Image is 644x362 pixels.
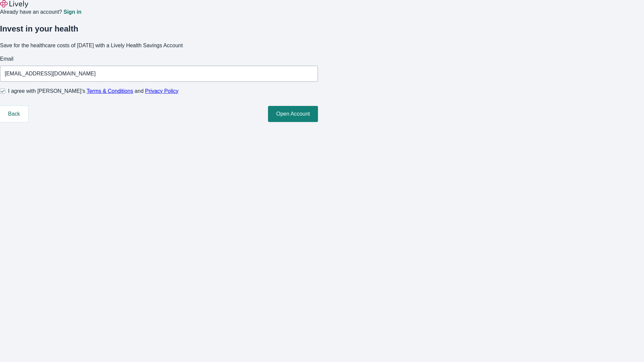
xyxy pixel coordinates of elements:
a: Terms & Conditions [87,88,133,94]
span: I agree with [PERSON_NAME]’s and [8,87,178,95]
button: Open Account [268,106,318,122]
a: Privacy Policy [145,88,179,94]
a: Sign in [63,9,81,15]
